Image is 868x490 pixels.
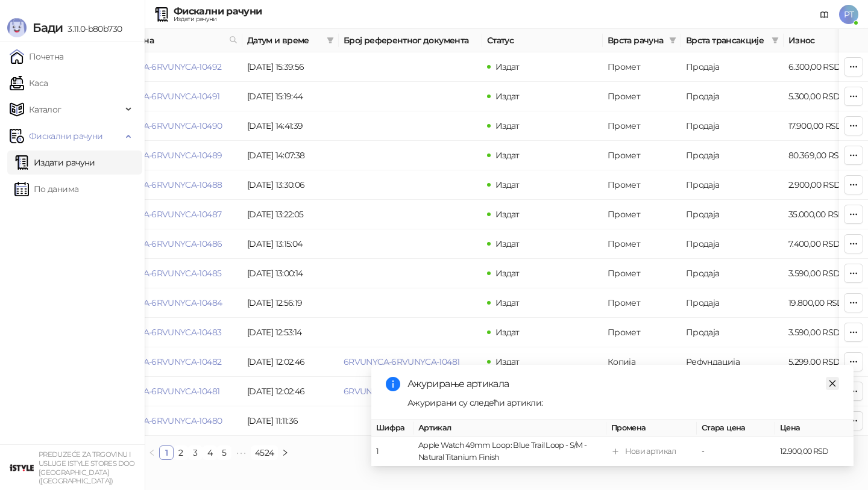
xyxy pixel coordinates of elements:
[495,268,520,279] span: Издат
[99,82,242,111] td: 6RVUNYCA-6RVUNYCA-10491
[29,98,61,122] span: Каталог
[242,141,339,170] td: [DATE] 14:07:38
[495,238,520,249] span: Издат
[99,170,242,200] td: 6RVUNYCA-6RVUNYCA-10488
[327,37,334,44] span: filter
[344,356,459,367] a: 6RVUNYCA-6RVUNYCA-10481
[99,318,242,347] td: 6RVUNYCA-6RVUNYCA-10483
[10,456,34,480] img: 64x64-companyLogo-77b92cf4-9946-4f36-9751-bf7bb5fd2c7d.png
[242,200,339,229] td: [DATE] 13:22:05
[603,200,681,229] td: Промет
[344,386,461,397] a: 6RVUNYCA-6RVUNYCA-10292
[218,446,231,459] a: 5
[603,347,681,377] td: Копија
[148,449,156,456] span: left
[603,111,681,141] td: Промет
[681,52,784,82] td: Продаја
[784,318,868,347] td: 3.590,00 RSD
[681,111,784,141] td: Продаја
[104,179,222,190] a: 6RVUNYCA-6RVUNYCA-10488
[99,229,242,259] td: 6RVUNYCA-6RVUNYCA-10486
[104,150,222,161] a: 6RVUNYCA-6RVUNYCA-10489
[697,437,775,467] td: -
[603,82,681,111] td: Промет
[99,347,242,377] td: 6RVUNYCA-6RVUNYCA-10482
[99,377,242,406] td: 6RVUNYCA-6RVUNYCA-10481
[681,200,784,229] td: Продаја
[681,82,784,111] td: Продаја
[242,377,339,406] td: [DATE] 12:02:46
[231,445,251,460] span: •••
[784,288,868,318] td: 19.800,00 RSD
[681,170,784,200] td: Продаја
[681,29,784,52] th: Врста трансакције
[826,377,839,390] a: Close
[104,327,221,338] a: 6RVUNYCA-6RVUNYCA-10483
[104,61,221,72] a: 6RVUNYCA-6RVUNYCA-10492
[104,209,221,220] a: 6RVUNYCA-6RVUNYCA-10487
[407,377,839,391] div: Ажурирање артикала
[104,120,222,131] a: 6RVUNYCA-6RVUNYCA-10490
[603,288,681,318] td: Промет
[839,5,858,24] span: PT
[104,415,222,426] a: 6RVUNYCA-6RVUNYCA-10480
[242,82,339,111] td: [DATE] 15:19:44
[242,111,339,141] td: [DATE] 14:41:39
[371,437,414,467] td: 1
[160,446,173,459] a: 1
[495,356,520,367] span: Издат
[99,200,242,229] td: 6RVUNYCA-6RVUNYCA-10487
[242,318,339,347] td: [DATE] 12:53:14
[14,150,95,175] a: Издати рачуни
[495,150,520,161] span: Издат
[145,445,159,460] li: Претходна страна
[784,141,868,170] td: 80.369,00 RSD
[242,229,339,259] td: [DATE] 13:15:04
[251,446,277,459] a: 4524
[217,445,231,460] li: 5
[697,420,775,437] th: Стара цена
[99,406,242,436] td: 6RVUNYCA-6RVUNYCA-10480
[603,170,681,200] td: Промет
[14,177,78,201] a: По данима
[104,268,221,279] a: 6RVUNYCA-6RVUNYCA-10485
[784,259,868,288] td: 3.590,00 RSD
[769,31,781,49] span: filter
[603,29,681,52] th: Врста рачуна
[247,34,322,47] span: Датум и време
[188,445,203,460] li: 3
[203,446,216,459] a: 4
[231,445,251,460] li: Следећих 5 Страна
[99,259,242,288] td: 6RVUNYCA-6RVUNYCA-10485
[242,347,339,377] td: [DATE] 12:02:46
[99,288,242,318] td: 6RVUNYCA-6RVUNYCA-10484
[386,377,400,391] span: info-circle
[189,446,202,459] a: 3
[495,179,520,190] span: Издат
[495,120,520,131] span: Издат
[784,200,868,229] td: 35.000,00 RSD
[174,16,262,22] div: Издати рачуни
[608,34,664,47] span: Врста рачуна
[681,141,784,170] td: Продаја
[828,379,837,388] span: close
[606,420,697,437] th: Промена
[681,288,784,318] td: Продаја
[772,37,779,44] span: filter
[251,445,278,460] li: 4524
[174,446,187,459] a: 2
[29,124,102,148] span: Фискални рачуни
[681,259,784,288] td: Продаја
[203,445,217,460] li: 4
[145,445,159,460] button: left
[99,52,242,82] td: 6RVUNYCA-6RVUNYCA-10492
[784,347,868,377] td: 5.299,00 RSD
[104,297,222,308] a: 6RVUNYCA-6RVUNYCA-10484
[104,238,222,249] a: 6RVUNYCA-6RVUNYCA-10486
[281,449,289,456] span: right
[414,437,606,467] td: Apple Watch 49mm Loop: Blue Trail Loop - S/M - Natural Titanium Finish
[414,420,606,437] th: Артикал
[681,347,784,377] td: Рефундација
[495,297,520,308] span: Издат
[784,52,868,82] td: 6.300,00 RSD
